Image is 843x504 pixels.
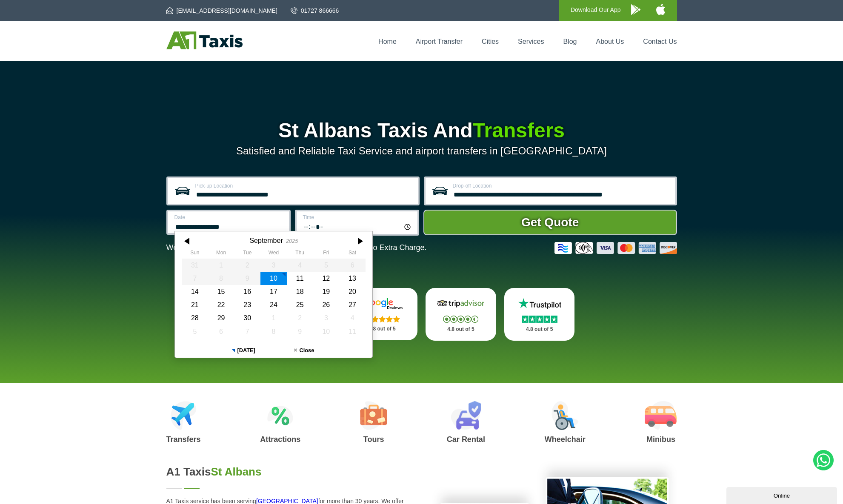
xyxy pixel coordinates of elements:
div: September [249,236,283,245]
img: Stars [365,316,400,322]
a: Home [378,38,397,45]
span: St Albans [211,465,262,478]
div: 14 September 2025 [182,285,208,298]
div: 06 October 2025 [208,325,234,338]
div: 08 September 2025 [208,272,234,285]
h1: St Albans Taxis And [166,120,677,141]
div: 25 September 2025 [286,298,313,311]
div: 21 September 2025 [182,298,208,311]
h2: A1 Taxis [166,465,411,478]
p: Satisfied and Reliable Taxi Service and airport transfers in [GEOGRAPHIC_DATA] [166,145,677,157]
p: 4.8 out of 5 [514,324,566,335]
label: Date [174,215,284,220]
span: Transfers [473,119,565,142]
button: [DATE] [213,343,274,358]
div: 11 September 2025 [286,272,313,285]
div: 29 September 2025 [208,311,234,325]
h3: Minibus [645,436,677,443]
div: 31 August 2025 [182,259,208,272]
img: Stars [443,316,478,323]
div: 02 October 2025 [286,311,313,325]
img: Tours [360,401,387,430]
div: 19 September 2025 [313,285,339,298]
div: 07 September 2025 [182,272,208,285]
span: The Car at No Extra Charge. [329,243,426,252]
div: 18 September 2025 [286,285,313,298]
th: Wednesday [260,250,287,258]
p: Download Our App [571,5,621,15]
label: Drop-off Location [453,183,670,188]
div: 10 September 2025 [260,272,287,285]
div: 24 September 2025 [260,298,287,311]
img: Stars [522,316,557,323]
a: Airport Transfer [416,38,463,45]
a: Contact Us [643,38,677,45]
div: 26 September 2025 [313,298,339,311]
img: Minibus [645,401,677,430]
img: Airport Transfers [171,401,197,430]
p: We Now Accept Card & Contactless Payment In [166,243,427,252]
img: A1 Taxis iPhone App [656,4,665,15]
div: 11 October 2025 [339,325,366,338]
h3: Attractions [260,436,300,443]
div: 04 October 2025 [339,311,366,325]
img: Car Rental [451,401,481,430]
th: Thursday [286,250,313,258]
th: Saturday [339,250,366,258]
div: 05 September 2025 [313,259,339,272]
th: Friday [313,250,339,258]
a: 01727 866666 [291,6,339,15]
div: 05 October 2025 [182,325,208,338]
div: 09 October 2025 [286,325,313,338]
th: Monday [208,250,234,258]
div: 28 September 2025 [182,311,208,325]
a: [EMAIL_ADDRESS][DOMAIN_NAME] [166,6,277,15]
div: 13 September 2025 [339,272,366,285]
h3: Transfers [166,436,201,443]
div: 22 September 2025 [208,298,234,311]
img: Trustpilot [514,297,565,310]
img: A1 Taxis Android App [631,4,640,15]
label: Pick-up Location [195,183,413,188]
div: 2025 [286,238,297,244]
iframe: chat widget [726,485,839,504]
th: Tuesday [234,250,260,258]
div: 16 September 2025 [234,285,260,298]
a: Trustpilot Stars 4.8 out of 5 [504,288,575,341]
div: 27 September 2025 [339,298,366,311]
div: 30 September 2025 [234,311,260,325]
div: 03 October 2025 [313,311,339,325]
h3: Wheelchair [545,436,586,443]
a: Blog [563,38,577,45]
p: 4.8 out of 5 [356,324,408,334]
div: 04 September 2025 [286,259,313,272]
img: Credit And Debit Cards [554,242,677,254]
div: 20 September 2025 [339,285,366,298]
button: Get Quote [423,210,677,235]
div: 12 September 2025 [313,272,339,285]
img: Attractions [267,401,293,430]
div: 17 September 2025 [260,285,287,298]
div: 23 September 2025 [234,298,260,311]
a: Cities [482,38,499,45]
a: Google Stars 4.8 out of 5 [347,288,417,340]
a: Services [518,38,544,45]
div: 07 October 2025 [234,325,260,338]
div: 15 September 2025 [208,285,234,298]
div: 09 September 2025 [234,272,260,285]
a: About Us [596,38,624,45]
div: 01 September 2025 [208,259,234,272]
label: Time [303,215,412,220]
img: Google [357,297,408,310]
img: Tripadvisor [435,297,486,310]
div: 10 October 2025 [313,325,339,338]
div: 06 September 2025 [339,259,366,272]
h3: Tours [360,436,387,443]
img: A1 Taxis St Albans LTD [166,31,243,49]
div: 01 October 2025 [260,311,287,325]
th: Sunday [182,250,208,258]
p: 4.8 out of 5 [435,324,487,335]
div: 02 September 2025 [234,259,260,272]
div: 08 October 2025 [260,325,287,338]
